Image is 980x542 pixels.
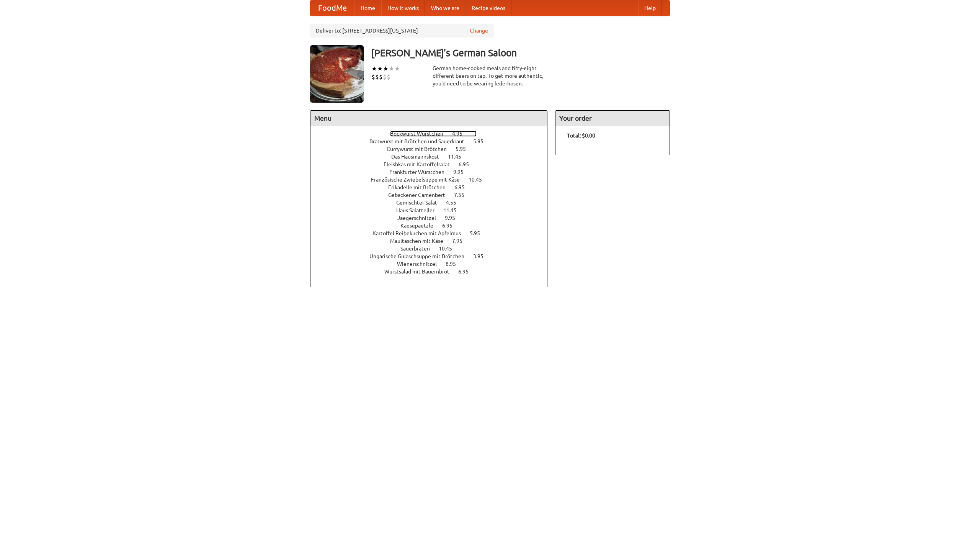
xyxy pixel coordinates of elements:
[389,64,394,73] li: ★
[439,246,460,252] span: 10.45
[433,64,547,87] div: German home-cooked meals and fifty-eight different beers on tap. To get more authentic, you'd nee...
[384,269,483,275] a: Wurstsalad mit Bauernbrot 6.95
[369,138,472,144] span: Bratwurst mit Brötchen und Sauerkraut
[383,64,389,73] li: ★
[473,138,491,144] span: 5.95
[397,261,444,267] span: Wienerschnitzel
[465,0,511,16] a: Recipe videos
[371,73,375,81] li: $
[555,111,670,126] h4: Your order
[388,192,479,198] a: Gebackener Camenbert 7.55
[442,223,460,229] span: 6.95
[397,215,444,221] span: Jaegerschnitzel
[310,24,494,38] div: Deliver to: [STREET_ADDRESS][US_STATE]
[396,207,442,213] span: Haus Salatteller
[388,184,479,190] a: Frikadelle mit Brötchen 6.95
[425,0,465,16] a: Who we are
[567,133,595,139] b: Total: $0.00
[445,215,463,221] span: 9.95
[456,146,474,152] span: 5.95
[387,146,480,152] a: Currywurst mit Brötchen 5.95
[372,230,494,236] a: Kartoffel Reibekuchen mit Apfelmus 5.95
[371,177,467,183] span: Französische Zwiebelsuppe mit Käse
[391,154,475,160] a: Das Hausmannskost 11.45
[369,138,498,144] a: Bratwurst mit Brötchen und Sauerkraut 5.95
[458,269,476,275] span: 6.95
[384,269,457,275] span: Wurstsalad mit Bauernbrot
[388,184,453,190] span: Frikadelle mit Brötchen
[396,207,471,213] a: Haus Salatteller 11.45
[454,184,472,190] span: 6.95
[453,169,471,175] span: 9.95
[390,131,477,137] a: Bockwurst Würstchen 4.95
[381,0,425,16] a: How it works
[394,64,400,73] li: ★
[383,73,387,81] li: $
[396,200,445,206] span: Gemischter Salat
[369,253,498,259] a: Ungarische Gulaschsuppe mit Brötchen 3.95
[310,45,364,103] img: angular.jpg
[443,207,464,213] span: 11.45
[400,223,441,229] span: Kaesepaetzle
[391,154,447,160] span: Das Hausmannskost
[310,0,354,16] a: FoodMe
[452,131,470,137] span: 4.95
[372,230,469,236] span: Kartoffel Reibekuchen mit Apfelmus
[469,177,490,183] span: 10.45
[638,0,662,16] a: Help
[371,64,377,73] li: ★
[390,131,451,137] span: Bockwurst Würstchen
[400,246,466,252] a: Sauerbraten 10.45
[459,161,477,167] span: 6.95
[397,215,469,221] a: Jaegerschnitzel 9.95
[375,73,379,81] li: $
[452,238,470,244] span: 7.95
[396,200,470,206] a: Gemischter Salat 4.55
[377,64,383,73] li: ★
[454,192,472,198] span: 7.55
[369,253,472,259] span: Ungarische Gulaschsuppe mit Brötchen
[400,246,438,252] span: Sauerbraten
[390,238,477,244] a: Maultaschen mit Käse 7.95
[387,146,454,152] span: Currywurst mit Brötchen
[470,230,488,236] span: 5.95
[390,238,451,244] span: Maultaschen mit Käse
[389,169,478,175] a: Frankfurter Würstchen 9.95
[371,45,670,61] h3: [PERSON_NAME]'s German Saloon
[379,73,383,81] li: $
[389,169,452,175] span: Frankfurter Würstchen
[470,27,488,34] a: Change
[371,177,496,183] a: Französische Zwiebelsuppe mit Käse 10.45
[446,200,464,206] span: 4.55
[388,192,453,198] span: Gebackener Camenbert
[446,261,464,267] span: 8.95
[387,73,390,81] li: $
[384,161,457,167] span: Fleishkas mit Kartoffelsalat
[310,111,547,126] h4: Menu
[448,154,469,160] span: 11.45
[354,0,381,16] a: Home
[397,261,470,267] a: Wienerschnitzel 8.95
[473,253,491,259] span: 3.95
[400,223,467,229] a: Kaesepaetzle 6.95
[384,161,483,167] a: Fleishkas mit Kartoffelsalat 6.95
